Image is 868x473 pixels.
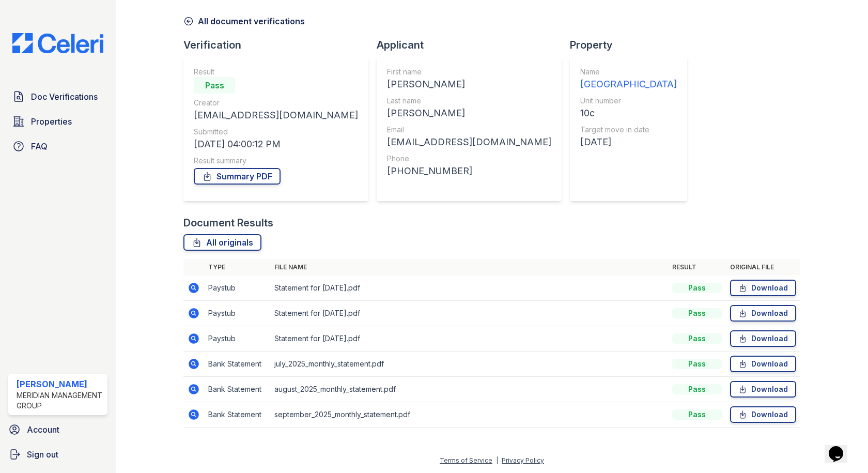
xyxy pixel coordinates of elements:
td: Bank Statement [204,352,270,377]
a: FAQ [8,136,107,157]
td: july_2025_monthly_statement.pdf [270,352,668,377]
a: All document verifications [183,15,305,27]
span: Sign out [27,448,58,461]
div: [PERSON_NAME] [387,106,551,120]
a: Properties [8,111,107,132]
div: Applicant [377,38,570,52]
a: Name [GEOGRAPHIC_DATA] [580,67,677,91]
iframe: chat widget [825,432,858,463]
td: Statement for [DATE].pdf [270,301,668,326]
a: Terms of Service [440,456,492,464]
div: Creator [194,98,358,108]
div: [DATE] 04:00:12 PM [194,137,358,151]
a: Doc Verifications [8,86,107,107]
th: Type [204,259,270,276]
span: Properties [31,115,72,128]
div: Pass [672,384,722,394]
div: Email [387,125,551,135]
div: Pass [194,77,235,94]
th: Original file [726,259,800,276]
div: [PERSON_NAME] [17,378,103,390]
a: Sign out [4,444,112,465]
span: Doc Verifications [31,90,98,103]
div: Result [194,67,358,77]
td: september_2025_monthly_statement.pdf [270,402,668,428]
div: [DATE] [580,135,677,149]
a: Summary PDF [194,168,281,185]
div: Pass [672,409,722,420]
a: Download [730,356,796,372]
div: Result summary [194,156,358,166]
div: 10c [580,106,677,120]
th: File name [270,259,668,276]
div: [EMAIL_ADDRESS][DOMAIN_NAME] [387,135,551,149]
a: Download [730,280,796,296]
span: FAQ [31,140,48,152]
span: Account [27,423,59,436]
a: Download [730,406,796,423]
div: Phone [387,154,551,164]
td: Paystub [204,326,270,352]
td: Statement for [DATE].pdf [270,326,668,352]
div: Last name [387,96,551,106]
div: Pass [672,308,722,318]
img: CE_Logo_Blue-a8612792a0a2168367f1c8372b55b34899dd931a85d93a1a3d3e32e68fde9ad4.png [4,33,112,53]
a: All originals [183,234,261,251]
td: Bank Statement [204,377,270,402]
div: [EMAIL_ADDRESS][DOMAIN_NAME] [194,108,358,123]
td: Bank Statement [204,402,270,428]
a: Download [730,330,796,347]
div: First name [387,67,551,77]
div: Property [570,38,695,52]
div: [PERSON_NAME] [387,77,551,91]
div: | [496,456,498,464]
div: Name [580,67,677,77]
div: Verification [183,38,377,52]
div: Submitted [194,127,358,137]
div: Meridian Management Group [17,390,103,411]
a: Download [730,305,796,322]
td: august_2025_monthly_statement.pdf [270,377,668,402]
a: Account [4,419,112,440]
div: [GEOGRAPHIC_DATA] [580,77,677,91]
div: Unit number [580,96,677,106]
th: Result [668,259,726,276]
div: Target move in date [580,125,677,135]
a: Download [730,381,796,398]
td: Statement for [DATE].pdf [270,276,668,301]
div: Pass [672,283,722,293]
a: Privacy Policy [502,456,544,464]
td: Paystub [204,301,270,326]
td: Paystub [204,276,270,301]
div: Pass [672,359,722,369]
div: Pass [672,333,722,344]
div: [PHONE_NUMBER] [387,164,551,178]
div: Document Results [183,216,273,230]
